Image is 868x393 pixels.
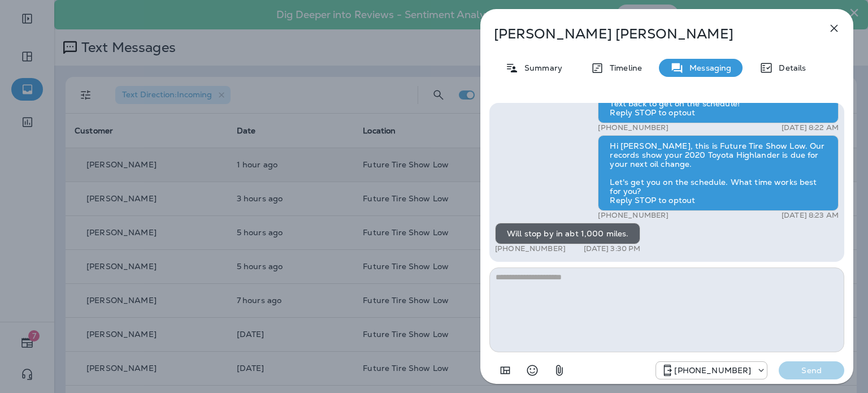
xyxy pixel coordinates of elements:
[598,211,669,220] p: [PHONE_NUMBER]
[656,364,767,377] div: +1 (928) 232-1970
[521,359,544,382] button: Select an emoji
[494,26,802,42] p: [PERSON_NAME] [PERSON_NAME]
[773,63,806,72] p: Details
[495,223,640,244] div: Will stop by in abt 1,000 miles.
[604,63,642,72] p: Timeline
[598,123,669,132] p: [PHONE_NUMBER]
[598,135,839,211] div: Hi [PERSON_NAME], this is Future Tire Show Low. Our records show your 2020 Toyota Highlander is d...
[584,244,641,253] p: [DATE] 3:30 PM
[782,211,839,220] p: [DATE] 8:23 AM
[519,63,562,72] p: Summary
[782,123,839,132] p: [DATE] 8:22 AM
[674,366,751,375] p: [PHONE_NUMBER]
[495,244,566,253] p: [PHONE_NUMBER]
[494,359,517,382] button: Add in a premade template
[684,63,731,72] p: Messaging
